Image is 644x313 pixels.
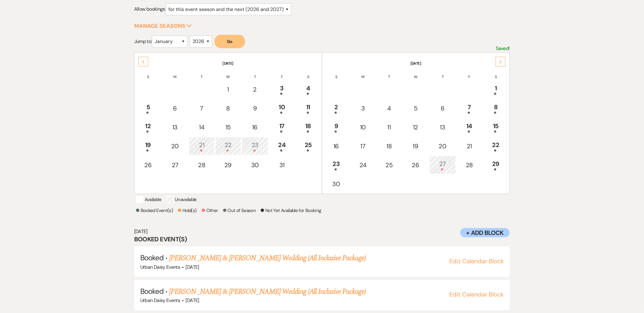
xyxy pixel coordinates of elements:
th: M [350,67,376,80]
div: 26 [406,160,425,170]
div: 4 [380,104,399,113]
div: 22 [486,140,506,152]
p: Out of Season [223,207,256,214]
div: 12 [406,123,425,132]
div: 25 [380,160,399,170]
div: 3 [272,84,292,95]
th: [DATE] [323,53,509,66]
div: 21 [192,140,211,152]
div: 9 [245,104,265,113]
h3: Booked Event(s) [134,235,510,243]
div: 23 [245,140,265,152]
div: 10 [272,103,292,114]
div: 8 [486,103,506,114]
p: Not Yet Available for Booking [261,207,321,214]
th: F [269,67,295,80]
div: 10 [354,123,373,132]
div: 27 [433,159,453,171]
span: Allow bookings: [134,6,166,13]
div: 22 [219,140,238,152]
div: 20 [433,142,453,151]
div: 28 [192,160,211,170]
div: 19 [138,140,158,152]
div: 29 [486,159,506,171]
div: 11 [299,103,318,114]
p: Unavailable [166,196,197,203]
div: 29 [219,160,238,170]
a: [PERSON_NAME] & [PERSON_NAME] Wedding (All Inclusive Package) [169,286,366,297]
p: Available [136,196,161,203]
div: 17 [272,121,292,133]
th: F [457,67,482,80]
div: 24 [354,160,373,170]
div: 2 [245,85,265,94]
div: 1 [486,84,506,95]
span: Booked [140,286,164,296]
span: [DATE] [186,264,199,270]
div: 14 [192,123,211,132]
div: 3 [354,104,373,113]
th: S [323,67,350,80]
th: S [296,67,321,80]
div: 12 [138,121,158,133]
div: 5 [138,103,158,114]
div: 17 [354,142,373,151]
div: 28 [460,160,479,170]
button: Manage Seasons [134,23,192,29]
div: 25 [299,140,318,152]
div: 1 [219,85,238,94]
div: 30 [245,160,265,170]
p: Saved! [496,45,510,52]
button: Edit Calendar Block [449,258,504,264]
div: 5 [406,104,425,113]
span: Urban Daisy Events [140,264,180,270]
div: 30 [326,179,346,189]
th: T [189,67,214,80]
div: 26 [138,160,158,170]
div: 7 [192,104,211,113]
button: Go [215,35,245,48]
th: T [242,67,268,80]
div: 11 [380,123,399,132]
div: 24 [272,140,292,152]
div: 9 [326,121,346,133]
th: T [376,67,402,80]
div: 23 [326,159,346,171]
div: 4 [299,84,318,95]
th: M [162,67,188,80]
div: 16 [326,142,346,151]
div: 15 [219,123,238,132]
span: [DATE] [186,297,199,304]
div: 31 [272,160,292,170]
p: Other [202,207,218,214]
button: + Add Block [460,228,510,237]
div: 13 [433,123,453,132]
div: 18 [299,121,318,133]
div: 13 [165,123,185,132]
div: 6 [165,104,185,113]
div: 6 [433,104,453,113]
div: 27 [165,160,185,170]
th: W [403,67,429,80]
div: 15 [486,121,506,133]
th: [DATE] [135,53,321,66]
th: S [483,67,509,80]
div: 16 [245,123,265,132]
span: Booked [140,253,164,262]
div: 19 [406,142,425,151]
span: Jump to: [134,38,152,45]
div: 14 [460,121,479,133]
th: T [429,67,456,80]
div: 8 [219,104,238,113]
a: [PERSON_NAME] & [PERSON_NAME] Wedding (All Inclusive Package) [169,253,366,264]
th: S [135,67,161,80]
div: 7 [460,103,479,114]
button: Edit Calendar Block [449,291,504,297]
div: 20 [165,142,185,151]
div: 18 [380,142,399,151]
th: W [215,67,241,80]
div: 21 [460,142,479,151]
span: Urban Daisy Events [140,297,180,304]
p: Hold(s) [178,207,197,214]
div: 2 [326,103,346,114]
